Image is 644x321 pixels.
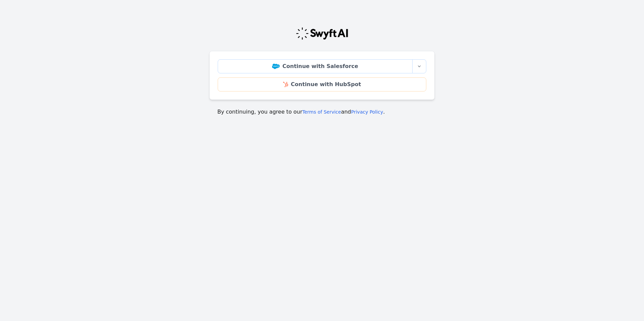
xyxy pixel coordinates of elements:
a: Continue with Salesforce [218,59,413,73]
a: Privacy Policy [351,109,383,115]
img: Salesforce [272,64,280,69]
img: Swyft Logo [296,27,348,40]
a: Continue with HubSpot [218,77,426,91]
a: Terms of Service [302,109,341,115]
img: HubSpot [283,82,288,87]
p: By continuing, you agree to our and . [217,108,427,116]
